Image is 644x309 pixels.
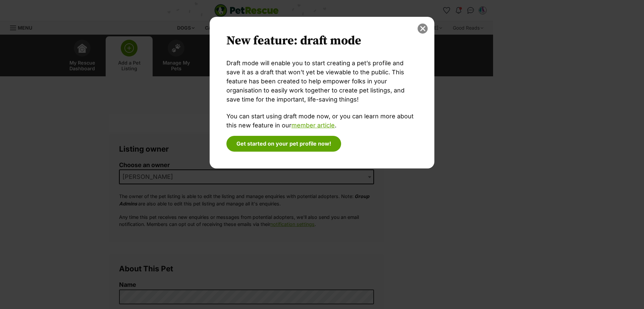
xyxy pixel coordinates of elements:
[226,34,418,48] h2: New feature: draft mode
[226,136,341,151] button: Get started on your pet profile now!
[291,122,335,129] a: member article
[226,59,418,104] p: Draft mode will enable you to start creating a pet’s profile and save it as a draft that won’t ye...
[226,112,418,130] p: You can start using draft mode now, or you can learn more about this new feature in our .
[418,24,428,34] button: close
